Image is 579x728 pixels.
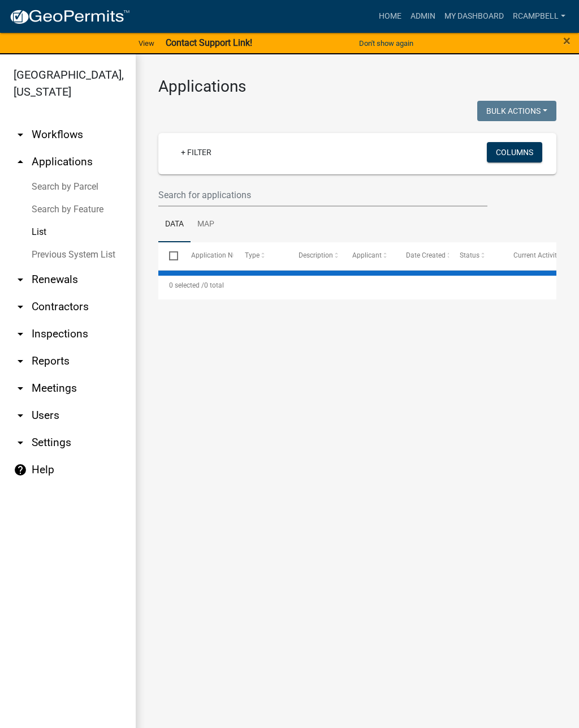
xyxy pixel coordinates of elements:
[395,242,449,269] datatable-header-cell: Date Created
[166,37,252,48] strong: Contact Support Link!
[374,6,406,27] a: Home
[180,242,234,269] datatable-header-cell: Application Number
[299,251,333,259] span: Description
[14,155,27,169] i: arrow_drop_up
[487,142,542,162] button: Columns
[352,251,382,259] span: Applicant
[158,207,191,243] a: Data
[191,251,253,259] span: Application Number
[169,281,204,289] span: 0 selected /
[14,382,27,395] i: arrow_drop_down
[460,251,479,259] span: Status
[191,207,221,243] a: Map
[172,142,221,162] a: + Filter
[158,242,180,269] datatable-header-cell: Select
[14,436,27,449] i: arrow_drop_down
[234,242,287,269] datatable-header-cell: Type
[14,300,27,314] i: arrow_drop_down
[14,354,27,368] i: arrow_drop_down
[563,33,571,49] span: ×
[158,183,487,207] input: Search for applications
[406,6,440,27] a: Admin
[14,463,27,477] i: help
[508,6,570,27] a: rcampbell
[563,34,571,48] button: Close
[14,327,27,341] i: arrow_drop_down
[503,242,556,269] datatable-header-cell: Current Activity
[288,242,342,269] datatable-header-cell: Description
[449,242,503,269] datatable-header-cell: Status
[14,128,27,142] i: arrow_drop_down
[342,242,395,269] datatable-header-cell: Applicant
[245,251,260,259] span: Type
[513,251,560,259] span: Current Activity
[355,34,418,53] button: Don't show again
[14,409,27,422] i: arrow_drop_down
[158,271,556,299] div: 0 total
[440,6,508,27] a: My Dashboard
[406,251,446,259] span: Date Created
[158,77,556,96] h3: Applications
[14,273,27,286] i: arrow_drop_down
[477,101,556,121] button: Bulk Actions
[134,34,159,53] a: View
